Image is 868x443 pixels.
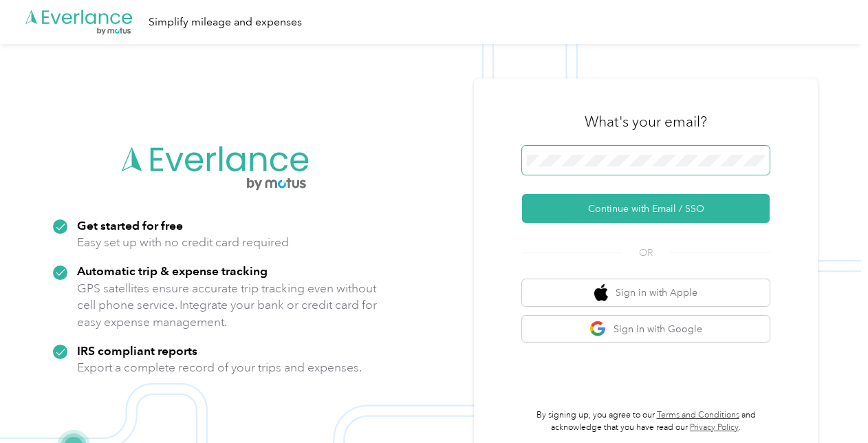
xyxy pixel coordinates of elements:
[77,218,183,233] strong: Get started for free
[622,246,670,260] span: OR
[690,422,739,433] a: Privacy Policy
[522,194,770,223] button: Continue with Email / SSO
[585,112,707,131] h3: What's your email?
[77,343,197,358] strong: IRS compliant reports
[594,284,608,301] img: apple logo
[77,263,268,278] strong: Automatic trip & expense tracking
[522,316,770,343] button: google logoSign in with Google
[149,14,302,31] div: Simplify mileage and expenses
[657,410,739,420] a: Terms and Conditions
[77,359,362,376] p: Export a complete record of your trips and expenses.
[77,234,289,251] p: Easy set up with no credit card required
[522,279,770,306] button: apple logoSign in with Apple
[589,321,607,338] img: google logo
[77,280,378,331] p: GPS satellites ensure accurate trip tracking even without cell phone service. Integrate your bank...
[522,409,770,433] p: By signing up, you agree to our and acknowledge that you have read our .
